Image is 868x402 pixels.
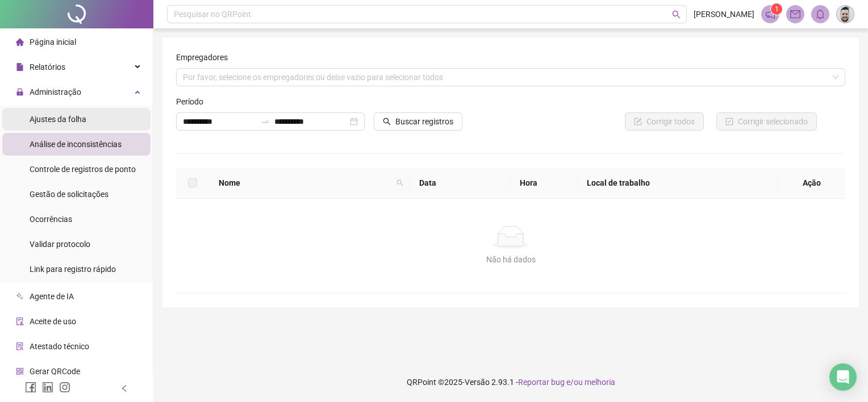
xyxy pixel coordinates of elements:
[511,167,578,199] th: Hora
[120,384,128,392] span: left
[16,63,24,71] span: file
[30,190,108,199] span: Gestão de solicitações
[837,6,854,23] img: 78575
[30,367,80,376] span: Gerar QRCode
[30,292,74,301] span: Agente de IA
[578,167,778,199] th: Local de trabalho
[59,382,70,393] span: instagram
[16,367,24,375] span: qrcode
[30,317,76,326] span: Aceite de uso
[30,342,89,351] span: Atestado técnico
[829,363,857,391] div: Open Intercom Messenger
[397,179,403,186] span: search
[716,112,817,131] button: Corrigir selecionado
[465,378,490,387] span: Versão
[176,51,235,64] label: Empregadores
[30,215,72,224] span: Ocorrências
[672,10,681,19] span: search
[153,362,868,402] footer: QRPoint © 2025 - 2.93.1 -
[30,240,90,249] span: Validar protocolo
[625,112,704,131] button: Corrigir todos
[394,174,406,191] span: search
[219,177,392,189] span: Nome
[815,9,825,19] span: bell
[261,117,270,126] span: swap-right
[16,342,24,350] span: solution
[30,115,86,124] span: Ajustes da folha
[395,115,453,128] span: Buscar registros
[30,265,116,274] span: Link para registro rápido
[42,382,53,393] span: linkedin
[30,37,76,47] span: Página inicial
[374,112,462,131] button: Buscar registros
[16,38,24,46] span: home
[30,140,122,149] span: Análise de inconsistências
[176,95,211,108] label: Período
[518,378,615,387] span: Reportar bug e/ou melhoria
[765,9,775,19] span: notification
[787,177,836,189] div: Ação
[30,165,136,174] span: Controle de registros de ponto
[775,5,779,13] span: 1
[383,118,391,125] span: search
[30,62,65,72] span: Relatórios
[410,167,511,199] th: Data
[190,253,832,266] div: Não há dados
[261,117,270,126] span: to
[790,9,800,19] span: mail
[30,87,81,97] span: Administração
[771,3,782,15] sup: 1
[16,88,24,96] span: lock
[16,317,24,325] span: audit
[25,382,36,393] span: facebook
[694,8,754,20] span: [PERSON_NAME]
